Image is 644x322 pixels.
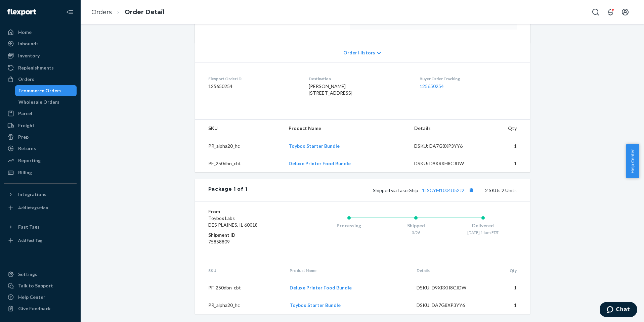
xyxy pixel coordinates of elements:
a: Orders [91,8,112,16]
span: Shipped via LaserShip [373,187,476,193]
a: 125650254 [420,83,444,89]
div: DSKU: DA7G8XP3YY6 [414,143,477,149]
th: SKU [195,262,284,279]
a: Orders [4,74,77,85]
div: Talk to Support [18,282,53,289]
th: Product Name [283,120,409,137]
div: Wholesale Orders [18,99,59,105]
a: Order Detail [125,8,165,16]
th: Details [409,120,483,137]
div: Returns [18,145,36,152]
a: Billing [4,167,77,178]
div: Prep [18,134,29,140]
a: Add Fast Tag [4,235,77,246]
a: Settings [4,269,77,280]
dd: 125650254 [208,83,298,90]
th: Product Name [284,262,411,279]
div: Inventory [18,52,40,59]
button: Copy tracking number [467,186,476,194]
div: Ecommerce Orders [18,87,61,94]
a: Toybox Starter Bundle [290,302,341,308]
div: Shipped [382,222,449,229]
div: DSKU: D9XRXH8CJDW [417,284,480,291]
div: Parcel [18,110,32,117]
div: Home [18,29,32,36]
dd: 75858809 [208,238,289,245]
span: Toybox Labs DES PLAINES, IL 60018 [208,215,258,228]
a: Returns [4,143,77,154]
button: Give Feedback [4,303,77,314]
dt: Shipment ID [208,232,289,238]
div: Processing [315,222,383,229]
button: Help Center [626,144,639,178]
button: Open account menu [618,5,632,19]
a: Help Center [4,292,77,303]
div: Fast Tags [18,224,40,230]
a: Inbounds [4,38,77,49]
button: Open notifications [604,5,617,19]
a: Inventory [4,50,77,61]
td: 1 [482,137,530,155]
dt: From [208,208,289,215]
div: DSKU: DA7G8XP3YY6 [417,302,480,309]
span: Order History [343,49,375,56]
a: Prep [4,132,77,142]
a: Ecommerce Orders [15,85,77,96]
th: Details [411,262,485,279]
td: PF_250dbn_cbt [195,155,284,172]
button: Fast Tags [4,222,77,232]
a: Add Integration [4,202,77,213]
div: DSKU: D9XRXH8CJDW [414,160,477,167]
a: Wholesale Orders [15,97,77,107]
button: Integrations [4,189,77,200]
td: PR_alpha20_hc [195,137,284,155]
th: Qty [482,120,530,137]
th: SKU [195,120,284,137]
ol: breadcrumbs [86,2,170,22]
a: Replenishments [4,62,77,73]
a: 1LSCYM1004U52J2 [422,187,464,193]
div: Package 1 of 1 [208,186,248,194]
button: Close Navigation [63,5,77,19]
button: Open Search Box [589,5,602,19]
img: Flexport logo [7,9,36,15]
div: Settings [18,271,37,278]
a: Reporting [4,155,77,166]
div: Integrations [18,191,46,198]
button: Talk to Support [4,280,77,291]
td: PF_250dbn_cbt [195,279,284,297]
div: Replenishments [18,64,54,71]
div: Give Feedback [18,305,51,312]
th: Qty [485,262,530,279]
dt: Flexport Order ID [208,76,298,82]
td: 1 [485,296,530,314]
div: Inbounds [18,40,39,47]
div: Freight [18,122,35,129]
div: 2 SKUs 2 Units [247,186,516,194]
td: 1 [485,279,530,297]
div: Reporting [18,157,41,164]
td: PR_alpha20_hc [195,296,284,314]
div: [DATE] 11am EDT [449,230,517,235]
a: Toybox Starter Bundle [289,143,340,149]
div: Delivered [449,222,517,229]
a: Home [4,27,77,38]
a: Freight [4,120,77,131]
span: [PERSON_NAME] [STREET_ADDRESS] [309,83,352,96]
a: Parcel [4,108,77,119]
div: 3/26 [382,230,449,235]
div: Add Integration [18,205,48,211]
iframe: Opens a widget where you can chat to one of our agents [600,302,637,319]
div: Add Fast Tag [18,237,42,243]
td: 1 [482,155,530,172]
div: Billing [18,169,32,176]
a: Deluxe Printer Food Bundle [289,160,351,166]
div: Orders [18,76,34,83]
div: Help Center [18,294,45,301]
a: Deluxe Printer Food Bundle [290,285,352,290]
dt: Destination [309,76,409,82]
dt: Buyer Order Tracking [420,76,516,82]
